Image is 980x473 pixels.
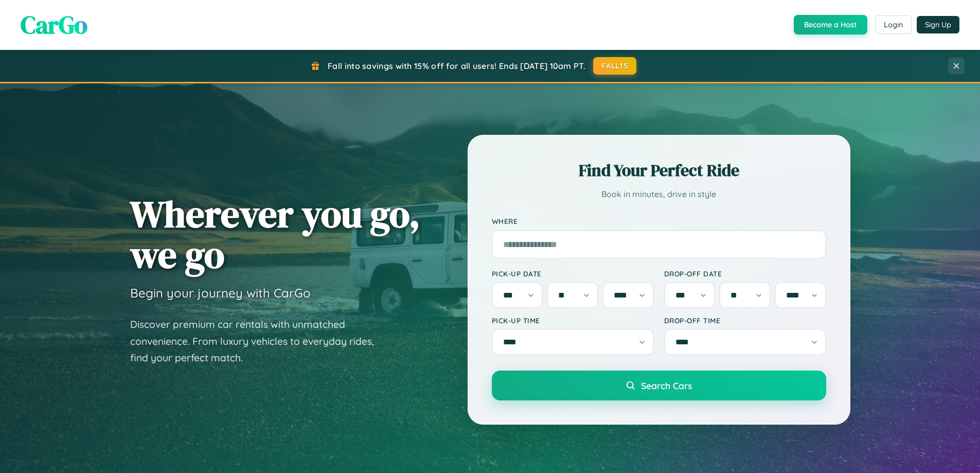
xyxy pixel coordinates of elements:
label: Drop-off Date [664,269,826,278]
button: Login [875,15,912,34]
h2: Find Your Perfect Ride [492,159,826,182]
h3: Begin your journey with CarGo [130,285,311,301]
p: Discover premium car rentals with unmatched convenience. From luxury vehicles to everyday rides, ... [130,316,387,366]
button: Sign Up [917,16,959,33]
label: Where [492,217,826,226]
span: Fall into savings with 15% off for all users! Ends [DATE] 10am PT. [328,61,585,71]
label: Pick-up Time [492,316,654,325]
span: Search Cars [641,380,692,391]
label: Drop-off Time [664,316,826,325]
h1: Wherever you go, we go [130,194,420,275]
p: Book in minutes, drive in style [492,187,826,202]
button: Become a Host [794,15,867,34]
button: Search Cars [492,371,826,400]
button: FALL15 [593,57,636,75]
span: CarGo [21,8,87,42]
label: Pick-up Date [492,269,654,278]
